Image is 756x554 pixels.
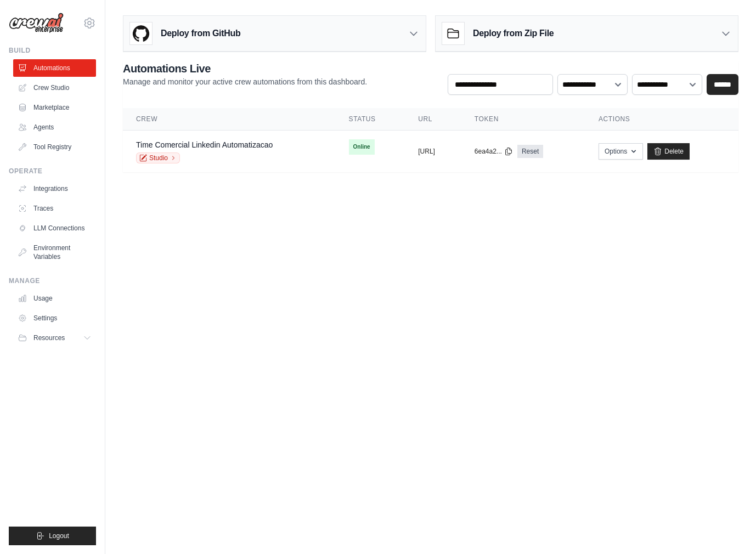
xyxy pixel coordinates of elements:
a: Settings [13,309,96,327]
th: Status [336,108,405,131]
a: Studio [136,152,180,163]
a: Delete [647,143,690,160]
a: Time Comercial Linkedin Automatizacao [136,140,273,149]
div: Manage [9,276,96,285]
h3: Deploy from Zip File [473,27,554,40]
button: Logout [9,527,96,545]
th: Actions [585,108,738,131]
a: Usage [13,290,96,307]
a: Integrations [13,180,96,197]
h2: Automations Live [123,61,367,76]
button: Options [599,143,643,160]
a: Crew Studio [13,79,96,97]
a: LLM Connections [13,219,96,237]
p: Manage and monitor your active crew automations from this dashboard. [123,76,367,87]
span: Resources [33,333,65,342]
div: Build [9,46,96,55]
a: Automations [13,59,96,77]
img: Logo [9,13,64,33]
button: Resources [13,329,96,347]
h3: Deploy from GitHub [161,27,240,40]
iframe: Chat Widget [701,501,756,554]
span: Online [349,139,375,155]
th: URL [405,108,461,131]
th: Token [461,108,585,131]
a: Marketplace [13,99,96,116]
span: Logout [49,532,69,540]
a: Agents [13,118,96,136]
a: Environment Variables [13,239,96,265]
img: GitHub Logo [130,22,152,44]
div: Operate [9,167,96,176]
a: Reset [517,145,543,158]
a: Tool Registry [13,138,96,156]
a: Traces [13,200,96,217]
th: Crew [123,108,336,131]
button: 6ea4a2... [475,147,513,156]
